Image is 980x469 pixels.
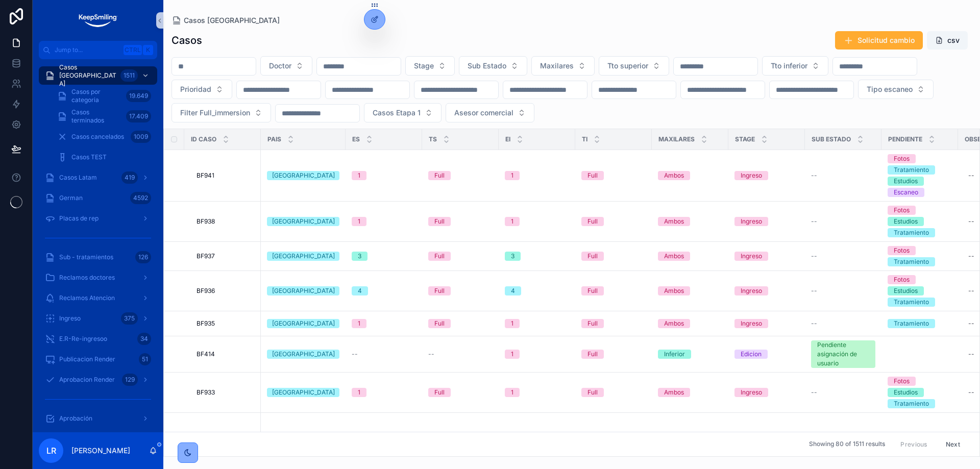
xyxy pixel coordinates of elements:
[939,436,967,452] button: Next
[581,171,646,180] a: Full
[894,399,929,408] div: Tratamiento
[888,319,952,328] a: Tratamiento
[894,217,918,226] div: Estudios
[59,376,115,384] span: Aprobacion Render
[459,56,527,76] button: Select Button
[358,171,360,180] div: 1
[352,388,416,397] a: 1
[180,84,211,94] span: Prioridad
[741,286,762,295] div: Ingreso
[59,355,115,363] span: Publicacion Render
[835,31,923,50] button: Solicitud cambio
[197,287,215,295] span: BF936
[811,287,875,295] a: --
[664,350,685,359] div: Inferior
[505,319,569,328] a: 1
[581,388,646,397] a: Full
[658,135,695,143] span: Maxilares
[59,414,92,423] span: Aprobación
[51,148,157,166] a: Casos TEST
[180,108,250,118] span: Filter Full_immersion
[581,350,646,359] a: Full
[405,56,455,76] button: Select Button
[888,154,952,197] a: FotosTratamientoEstudiosEscaneo
[429,135,437,143] span: TS
[130,192,151,204] div: 4592
[664,319,684,328] div: Ambos
[505,350,569,359] a: 1
[811,340,875,368] a: Pendiente asignación de usuario
[414,61,434,71] span: Stage
[126,90,151,102] div: 19.649
[59,214,99,223] span: Placas de rep
[358,252,361,261] div: 3
[59,294,115,302] span: Reclamos Atencion
[71,446,130,456] p: [PERSON_NAME]
[197,388,255,397] a: BF933
[734,388,799,397] a: Ingreso
[197,252,215,260] span: BF937
[468,61,506,71] span: Sub Estado
[664,252,684,261] div: Ambos
[39,209,157,228] a: Placas de rep
[59,253,113,261] span: Sub - tratamientos
[741,171,762,180] div: Ingreso
[664,388,684,397] div: Ambos
[434,388,445,397] div: Full
[71,108,122,125] span: Casos terminados
[858,80,934,99] button: Select Button
[51,128,157,146] a: Casos cancelados1009
[428,217,493,226] a: Full
[658,171,722,180] a: Ambos
[272,319,335,328] div: [GEOGRAPHIC_DATA]
[811,217,875,226] a: --
[894,275,910,284] div: Fotos
[39,189,157,207] a: German4592
[197,319,255,328] a: BF935
[734,252,799,261] a: Ingreso
[428,350,434,358] span: --
[511,217,513,226] div: 1
[658,286,722,295] a: Ambos
[269,61,291,71] span: Doctor
[505,286,569,295] a: 4
[267,217,339,226] a: [GEOGRAPHIC_DATA]
[587,319,598,328] div: Full
[734,171,799,180] a: Ingreso
[511,286,515,295] div: 4
[352,171,416,180] a: 1
[434,171,445,180] div: Full
[126,110,151,122] div: 17.409
[39,409,157,428] a: Aprobación
[581,319,646,328] a: Full
[735,135,755,143] span: Stage
[811,287,817,295] span: --
[197,319,215,328] span: BF935
[581,252,646,261] a: Full
[968,171,974,180] div: --
[658,217,722,226] a: Ambos
[531,56,595,76] button: Select Button
[144,46,152,54] span: K
[811,319,875,328] a: --
[272,286,335,295] div: [GEOGRAPHIC_DATA]
[812,135,851,143] span: Sub Estado
[358,217,360,226] div: 1
[71,153,107,161] span: Casos TEST
[587,217,598,226] div: Full
[894,177,918,186] div: Estudios
[734,286,799,295] a: Ingreso
[39,289,157,307] a: Reclamos Atencion
[811,388,875,397] a: --
[352,286,416,295] a: 4
[358,286,362,295] div: 4
[428,252,493,261] a: Full
[267,319,339,328] a: [GEOGRAPHIC_DATA]
[272,252,335,261] div: [GEOGRAPHIC_DATA]
[888,275,952,307] a: FotosEstudiosTratamiento
[511,252,514,261] div: 3
[867,84,913,94] span: Tipo escaneo
[358,388,360,397] div: 1
[894,165,929,175] div: Tratamiento
[59,174,97,182] span: Casos Latam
